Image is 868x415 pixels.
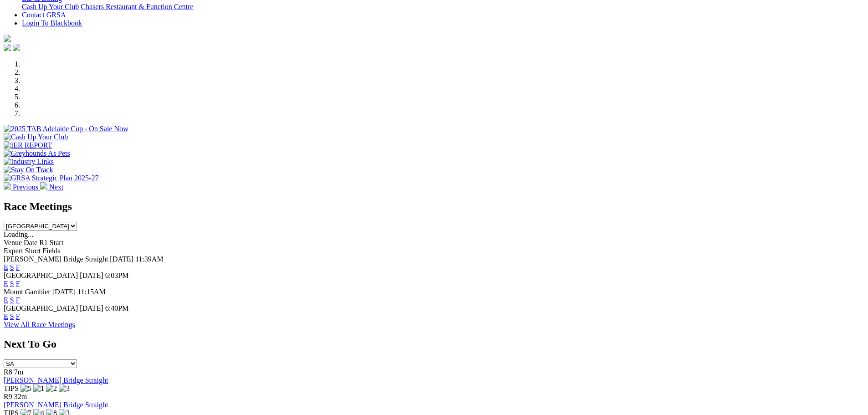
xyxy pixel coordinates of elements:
[59,384,70,393] img: 3
[22,3,864,11] div: Bar & Dining
[40,182,47,190] img: chevron-right-pager-white.svg
[39,239,63,246] span: R1 Start
[81,3,193,10] a: Chasers Restaurant & Function Centre
[10,280,14,287] a: S
[46,384,57,393] img: 2
[4,304,78,312] span: [GEOGRAPHIC_DATA]
[105,272,129,279] span: 6:03PM
[4,338,864,350] h2: Next To Go
[4,376,108,384] a: [PERSON_NAME] Bridge Straight
[4,247,23,255] span: Expert
[4,368,12,376] span: R8
[49,183,63,191] span: Next
[4,183,40,191] a: Previous
[4,44,11,51] img: facebook.svg
[4,174,98,182] img: GRSA Strategic Plan 2025-27
[4,141,52,149] img: IER REPORT
[40,183,63,191] a: Next
[77,288,106,296] span: 11:15AM
[4,321,75,328] a: View All Race Meetings
[14,393,27,400] span: 32m
[4,133,68,141] img: Cash Up Your Club
[4,313,8,320] a: E
[105,304,129,312] span: 6:40PM
[4,239,22,246] span: Venue
[4,272,78,279] span: [GEOGRAPHIC_DATA]
[4,280,8,287] a: E
[16,263,20,271] a: F
[24,239,37,246] span: Date
[13,44,20,51] img: twitter.svg
[16,313,20,320] a: F
[10,313,14,320] a: S
[4,35,11,42] img: logo-grsa-white.png
[21,384,31,393] img: 5
[4,384,19,392] span: TIPS
[22,19,82,27] a: Login To Blackbook
[4,288,51,296] span: Mount Gambier
[4,166,53,174] img: Stay On Track
[4,125,128,133] img: 2025 TAB Adelaide Cup - On Sale Now
[25,247,41,255] span: Short
[4,149,70,158] img: Greyhounds As Pets
[4,231,33,238] span: Loading...
[4,158,54,166] img: Industry Links
[42,247,60,255] span: Fields
[4,182,11,190] img: chevron-left-pager-white.svg
[16,296,20,304] a: F
[13,183,38,191] span: Previous
[10,296,14,304] a: S
[16,280,20,287] a: F
[22,3,79,10] a: Cash Up Your Club
[80,304,103,312] span: [DATE]
[4,393,12,400] span: R9
[22,11,66,19] a: Contact GRSA
[4,296,8,304] a: E
[33,384,44,393] img: 1
[4,255,108,263] span: [PERSON_NAME] Bridge Straight
[4,263,8,271] a: E
[14,368,23,376] span: 7m
[110,255,134,263] span: [DATE]
[52,288,76,296] span: [DATE]
[10,263,14,271] a: S
[80,272,103,279] span: [DATE]
[135,255,164,263] span: 11:39AM
[4,401,108,409] a: [PERSON_NAME] Bridge Straight
[4,200,864,213] h2: Race Meetings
